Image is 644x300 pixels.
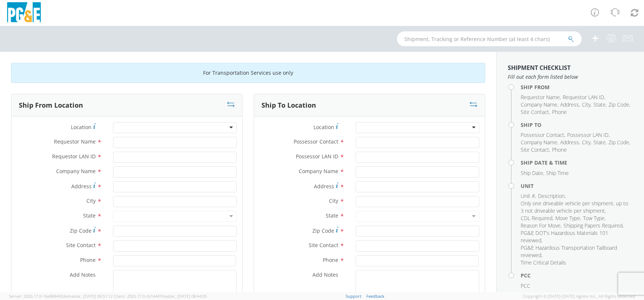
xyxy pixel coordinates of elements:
span: CDL Required [521,215,552,222]
span: Phone [552,146,567,153]
li: , [583,215,606,222]
span: Zip Code [312,227,334,234]
li: , [521,94,561,101]
span: Reason For Move [521,222,561,229]
span: Client: 2025.17.0-cb14447 [114,293,207,299]
li: , [555,215,581,222]
li: , [582,139,592,146]
span: PG&E DOT's Hazardous Materials 101 reviewed [521,229,608,244]
span: Company Name [56,168,96,175]
span: PCC [521,282,530,289]
li: , [563,222,624,229]
span: State [326,212,338,219]
li: , [521,101,558,108]
strong: Shipment Checklist [508,64,571,72]
span: Shipping Papers Required [563,222,623,229]
li: , [521,131,565,139]
span: Add Notes [70,271,96,278]
span: State [593,139,606,146]
span: master, [DATE] 09:51:12 [68,293,113,299]
span: Fill out each form listed below [508,73,633,81]
span: Only one driveable vehicle per shipment, up to 3 not driveable vehicle per shipment [521,200,628,214]
span: Server: 2025.17.0-16a969492de [9,293,113,299]
span: City [329,197,338,204]
span: Possessor LAN ID [296,153,338,160]
span: Site Contact [309,242,338,249]
a: Support [346,293,362,299]
a: Feedback [366,293,384,299]
span: Address [71,183,92,190]
span: Ship Time [546,169,569,176]
span: Possessor Contact [294,138,338,145]
span: Site Contact [521,146,549,153]
span: Company Name [521,139,557,146]
li: , [582,101,592,108]
span: PG&E Hazardous Transportation Tailboard reviewed [521,244,617,259]
span: State [593,101,606,108]
span: Requestor Name [54,138,96,145]
input: Shipment, Tracking or Reference Number (at least 4 chars) [397,31,582,46]
li: , [567,131,610,139]
span: Location [71,124,92,131]
span: Location [314,124,334,131]
span: Zip Code [70,227,92,234]
li: , [560,139,580,146]
li: , [521,146,550,154]
li: , [521,244,631,259]
span: Description [538,192,565,199]
span: Possessor LAN ID [567,131,609,138]
span: Phone [323,256,338,263]
h4: Ship To [521,122,633,128]
li: , [609,139,630,146]
span: Company Name [521,101,557,108]
span: Address [560,101,579,108]
h3: Ship From Location [19,102,83,109]
span: Zip Code [609,139,629,146]
h4: Unit [521,183,633,189]
span: Requestor LAN ID [52,153,96,160]
li: , [538,192,566,200]
span: Ship Date [521,169,543,176]
span: Site Contact [521,108,549,115]
li: , [521,108,550,116]
li: , [563,94,605,101]
span: Site Contact [66,242,96,249]
span: master, [DATE] 08:44:05 [162,293,207,299]
span: Phone [552,108,567,115]
li: , [609,101,630,108]
h3: Ship To Location [261,102,316,109]
li: , [521,169,544,177]
li: , [521,215,554,222]
li: , [593,101,607,108]
span: Add Notes [312,271,338,278]
span: City [86,197,96,204]
li: , [521,229,631,244]
span: Phone [80,256,96,263]
li: , [560,101,580,108]
li: , [521,192,536,200]
span: Zip Code [609,101,629,108]
li: , [521,200,631,215]
span: Address [560,139,579,146]
span: Company Name [299,168,338,175]
span: City [582,101,590,108]
span: Copyright © [DATE]-[DATE] Agistix Inc., All Rights Reserved [523,293,635,299]
span: Address [314,183,334,190]
img: pge-logo-06675f144f4cfa6a6814.png [6,2,42,24]
li: , [521,222,562,229]
span: Move Type [555,215,580,222]
li: , [521,139,558,146]
div: For Transportation Services use only [11,63,485,83]
li: , [593,139,607,146]
h4: Ship From [521,84,633,90]
span: Possessor Contact [521,131,564,138]
span: Requestor Name [521,94,560,101]
span: City [582,139,590,146]
span: Time Critical Details [521,259,566,266]
h4: Ship Date & Time [521,160,633,165]
span: Unit # [521,192,535,199]
span: State [83,212,96,219]
span: Requestor LAN ID [563,94,604,101]
span: Tow Type [583,215,604,222]
h4: PCC [521,273,633,278]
